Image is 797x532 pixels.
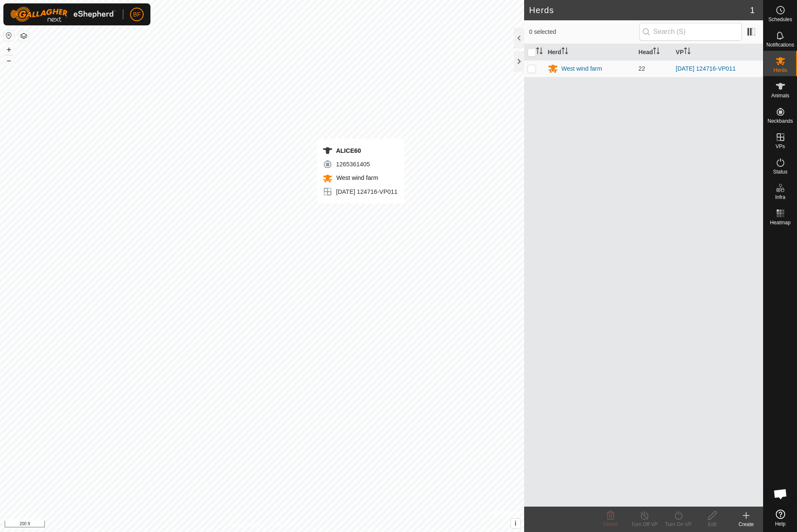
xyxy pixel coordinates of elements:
div: Create [729,521,763,528]
p-sorticon: Activate to sort [684,49,691,55]
span: Infra [775,195,785,200]
span: Schedules [768,17,792,22]
a: Contact Us [270,521,295,529]
a: Help [764,506,797,530]
div: Turn Off VP [628,521,661,528]
span: Notifications [766,42,794,47]
div: West wind farm [561,64,602,73]
span: Status [773,169,787,174]
th: VP [672,44,763,61]
div: Edit [695,521,729,528]
img: Gallagher Logo [10,7,116,22]
th: Head [635,44,672,61]
div: Open chat [768,481,793,507]
span: Animals [771,93,789,98]
div: 1265361405 [322,159,397,169]
button: – [4,55,14,66]
span: Neckbands [767,119,793,124]
span: BF [133,10,141,19]
span: Heatmap [770,220,791,225]
th: Herd [544,44,635,61]
span: 1 [750,4,755,17]
a: Privacy Policy [228,521,260,529]
button: Map Layers [19,31,29,41]
span: 0 selected [529,28,639,36]
h2: Herds [529,5,750,15]
p-sorticon: Activate to sort [536,49,543,55]
span: VPs [775,144,785,149]
div: [DATE] 124716-VP011 [322,187,397,197]
span: Help [775,521,786,526]
a: [DATE] 124716-VP011 [676,65,736,72]
button: i [511,519,520,528]
p-sorticon: Activate to sort [653,49,660,55]
button: + [4,44,14,55]
span: 22 [639,65,645,72]
span: i [514,520,516,527]
input: Search (S) [639,23,742,41]
div: ALICE60 [322,146,397,156]
div: Turn On VP [661,521,695,528]
span: Herds [773,68,787,73]
button: Reset Map [4,30,14,41]
p-sorticon: Activate to sort [561,49,568,55]
span: West wind farm [334,174,378,181]
span: Delete [603,521,618,527]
